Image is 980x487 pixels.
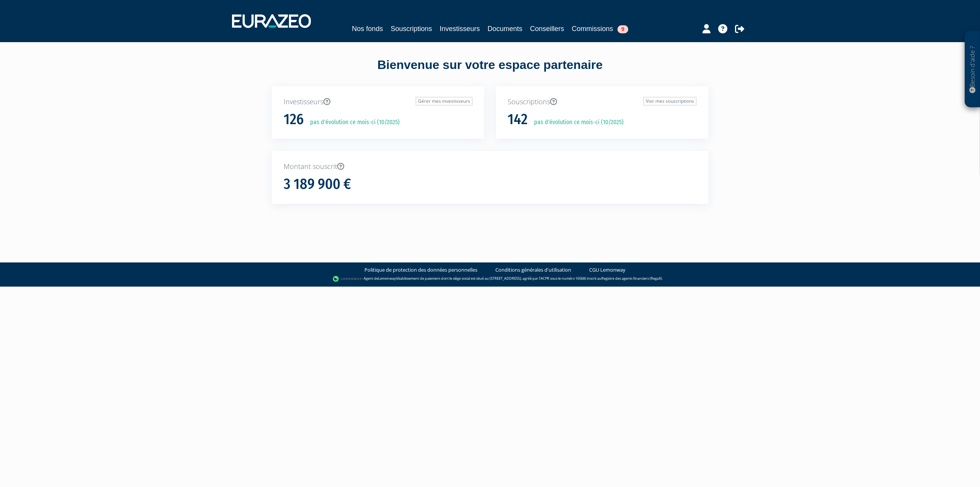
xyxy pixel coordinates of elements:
[284,97,472,107] p: Investisseurs
[305,118,400,127] p: pas d'évolution ce mois-ci (10/2025)
[364,266,477,274] a: Politique de protection des données personnelles
[284,176,351,192] h1: 3 189 900 €
[352,23,383,34] a: Nos fonds
[644,97,696,105] a: Voir mes souscriptions
[572,23,628,34] a: Commissions9
[617,25,628,33] span: 9
[416,97,472,105] a: Gérer mes investisseurs
[589,266,626,274] a: CGU Lemonway
[284,162,696,172] p: Montant souscrit
[232,14,311,28] img: 1732889491-logotype_eurazeo_blanc_rvb.png
[333,275,362,283] img: logo-lemonway.png
[390,23,432,34] a: Souscriptions
[968,35,977,104] p: Besoin d'aide ?
[266,56,714,86] div: Bienvenue sur votre espace partenaire
[508,97,696,107] p: Souscriptions
[529,118,624,127] p: pas d'évolution ce mois-ci (10/2025)
[495,266,571,274] a: Conditions générales d'utilisation
[378,276,396,281] a: Lemonway
[439,23,480,34] a: Investisseurs
[284,112,304,128] h1: 126
[530,23,564,34] a: Conseillers
[601,276,662,281] a: Registre des agents financiers (Regafi)
[488,23,523,34] a: Documents
[8,275,972,283] div: - Agent de (établissement de paiement dont le siège social est situé au [STREET_ADDRESS], agréé p...
[508,112,528,128] h1: 142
